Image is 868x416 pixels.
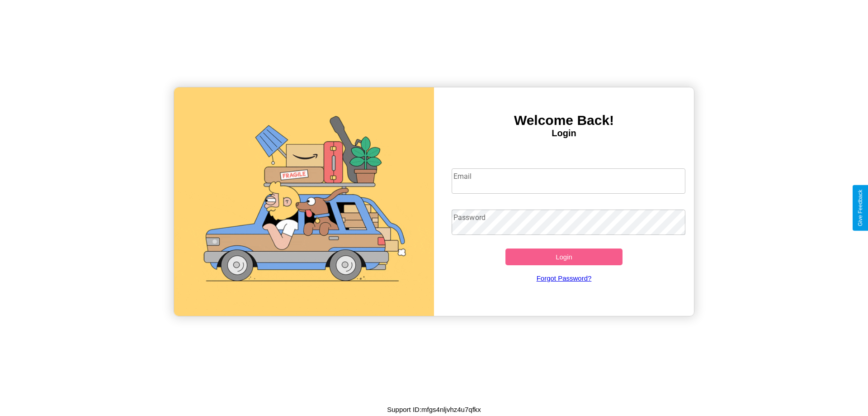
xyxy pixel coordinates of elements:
h4: Login [434,128,694,139]
div: Give Feedback [857,190,863,226]
h3: Welcome Back! [434,113,694,128]
p: Support ID: mfgs4nljvhz4u7qfkx [387,403,481,416]
button: Login [505,249,623,265]
a: Forgot Password? [447,265,681,291]
img: gif [174,87,434,316]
